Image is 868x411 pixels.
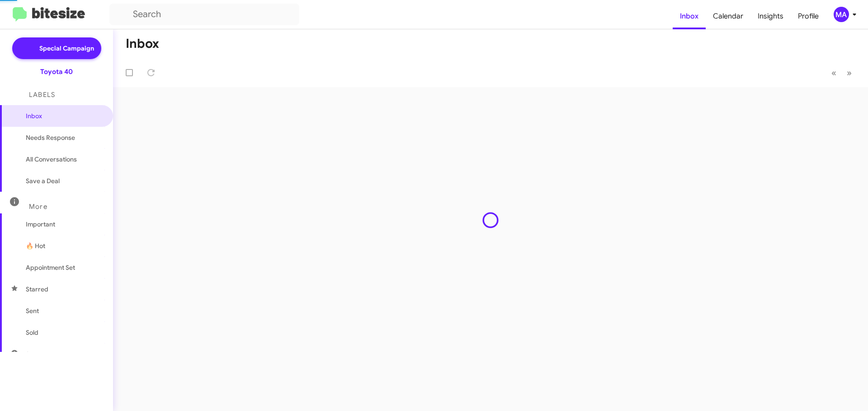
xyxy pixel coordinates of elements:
button: MA [826,7,858,22]
a: Insights [750,3,791,29]
span: Sold Responded [26,350,74,359]
span: Needs Response [26,133,103,142]
div: Toyota 40 [40,67,73,76]
span: Sent [26,306,39,315]
span: » [847,67,852,79]
nav: Page navigation example [826,64,857,82]
span: All Conversations [26,155,77,164]
span: 🔥 Hot [26,241,45,250]
a: Inbox [673,3,706,29]
button: Previous [826,64,842,82]
span: Inbox [26,111,103,120]
a: Calendar [706,3,750,29]
span: « [831,67,836,79]
span: Appointment Set [26,263,75,272]
span: Save a Deal [26,176,60,185]
a: Special Campaign [12,37,101,59]
input: Search [109,4,299,25]
span: Labels [29,91,55,99]
span: Sold [26,328,38,337]
span: Special Campaign [39,44,94,53]
button: Next [841,64,857,82]
span: Starred [26,285,48,294]
div: MA [834,7,849,22]
span: Important [26,220,103,229]
a: Profile [791,3,826,29]
span: More [29,203,47,211]
h1: Inbox [126,37,159,51]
